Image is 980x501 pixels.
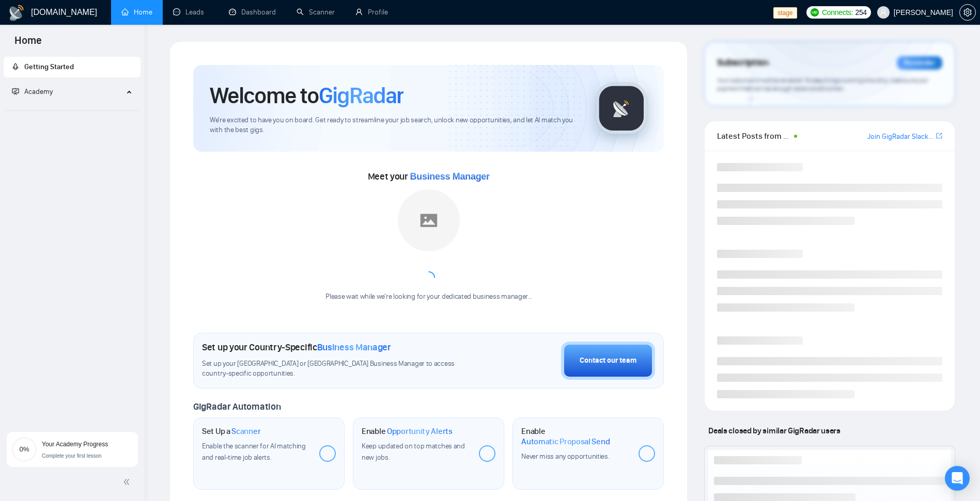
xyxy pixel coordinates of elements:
span: Opportunity Alerts [387,426,453,437]
span: double-left [123,477,133,487]
h1: Set up your Country-Specific [202,342,391,353]
span: Keep updated on top matches and new jobs. [362,442,465,462]
a: setting [959,8,976,17]
h1: Welcome to [210,82,403,109]
span: fund-projection-screen [12,88,19,95]
span: stage [773,7,797,19]
a: dashboardDashboard [229,8,276,17]
span: Connects: [822,7,853,18]
span: Automatic Proposal Send [521,437,610,447]
span: rocket [12,63,19,70]
span: We're excited to have you on board. Get ready to streamline your job search, unlock new opportuni... [210,116,579,135]
div: Please wait while we're looking for your dedicated business manager... [319,292,538,302]
span: Latest Posts from the GigRadar Community [717,130,790,142]
span: Your subscription will be renewed. To keep things running smoothly, make sure your payment method... [717,76,928,93]
span: Enable the scanner for AI matching and real-time job alerts. [202,442,306,462]
span: Complete your first lesson [42,453,102,459]
a: homeHome [121,8,152,17]
span: Scanner [231,426,260,437]
span: Home [6,33,50,55]
h1: Enable [362,426,453,437]
img: upwork-logo.png [811,8,819,17]
div: Contact our team [580,355,636,366]
button: setting [959,4,976,21]
li: Getting Started [4,57,141,77]
a: searchScanner [297,8,335,17]
span: loading [420,269,437,286]
button: Contact our team [561,342,655,380]
span: Your Academy Progress [42,441,108,448]
a: messageLeads [173,8,208,17]
span: user [880,9,887,16]
div: Open Intercom Messenger [945,466,970,491]
span: Subscription [717,54,768,72]
span: Meet your [368,171,490,182]
span: Deals closed by similar GigRadar users [704,422,844,440]
span: Set up your [GEOGRAPHIC_DATA] or [GEOGRAPHIC_DATA] Business Manager to access country-specific op... [202,359,474,379]
span: setting [960,8,975,17]
h1: Enable [521,426,630,446]
span: Never miss any opportunities. [521,452,609,461]
div: Reminder [897,56,942,70]
a: Join GigRadar Slack Community [867,131,934,142]
span: 0% [12,446,37,452]
a: userProfile [355,8,388,17]
span: Business Manager [317,342,391,353]
span: 254 [855,7,866,18]
span: GigRadar Automation [193,401,281,412]
li: Academy Homepage [4,106,141,113]
img: gigradar-logo.png [596,83,647,134]
span: Academy [12,87,53,96]
span: GigRadar [319,82,403,109]
span: Getting Started [24,62,74,71]
h1: Set Up a [202,426,260,437]
img: placeholder.png [398,189,460,251]
a: export [936,131,942,141]
span: export [936,132,942,140]
img: logo [8,5,25,21]
span: Academy [24,87,53,96]
span: Business Manager [410,171,490,182]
